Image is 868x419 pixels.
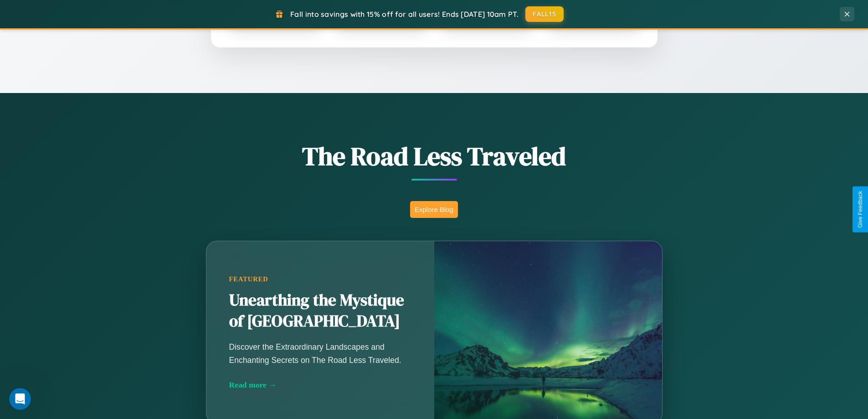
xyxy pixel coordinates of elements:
div: Featured [229,275,411,283]
iframe: Intercom live chat [9,388,31,410]
div: Give Feedback [857,191,863,228]
button: Explore Blog [410,201,458,218]
h1: The Road Less Traveled [161,139,708,174]
div: Read more → [229,380,411,390]
button: FALL15 [525,6,564,22]
h2: Unearthing the Mystique of [GEOGRAPHIC_DATA] [229,290,411,332]
span: Fall into savings with 15% off for all users! Ends [DATE] 10am PT. [290,10,519,19]
p: Discover the Extraordinary Landscapes and Enchanting Secrets on The Road Less Traveled. [229,341,411,366]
